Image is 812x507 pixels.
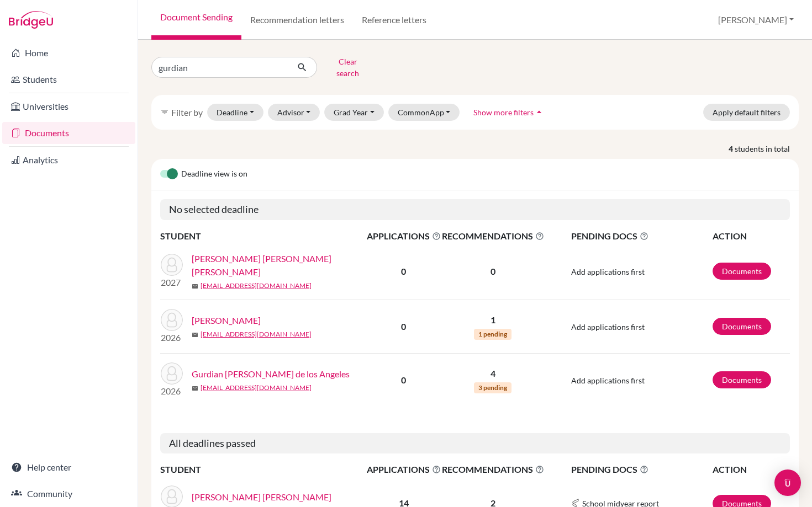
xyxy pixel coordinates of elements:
[401,375,406,385] b: 0
[161,331,183,344] p: 2026
[713,9,799,30] button: [PERSON_NAME]
[713,318,771,335] a: Documents
[160,433,790,454] h5: All deadlines passed
[192,332,198,338] span: mail
[442,230,544,243] span: RECOMMENDATIONS
[2,483,135,505] a: Community
[160,108,169,116] i: filter_list
[474,382,512,393] span: 3 pending
[201,329,312,339] a: [EMAIL_ADDRESS][DOMAIN_NAME]
[571,463,712,476] span: PENDING DOCS
[192,283,198,290] span: mail
[473,108,534,117] span: Show more filters
[442,313,544,327] p: 1
[388,104,460,121] button: CommonApp
[712,229,790,243] th: ACTION
[534,106,545,118] i: arrow_drop_up
[192,385,198,392] span: mail
[2,95,135,118] a: Universities
[181,168,247,181] span: Deadline view is on
[192,252,374,279] a: [PERSON_NAME] [PERSON_NAME] [PERSON_NAME]
[2,149,135,171] a: Analytics
[207,104,263,121] button: Deadline
[161,276,183,289] p: 2027
[171,107,203,118] span: Filter by
[729,143,735,154] strong: 4
[2,456,135,478] a: Help center
[571,267,645,276] span: Add applications first
[160,462,366,477] th: STUDENT
[401,266,406,276] b: 0
[160,229,366,243] th: STUDENT
[9,11,53,29] img: Bridge-U
[192,367,350,381] a: Gurdian [PERSON_NAME] de los Angeles
[151,57,288,78] input: Find student by name...
[2,68,135,90] a: Students
[192,314,261,327] a: [PERSON_NAME]
[442,265,544,278] p: 0
[367,463,441,476] span: APPLICATIONS
[367,230,441,243] span: APPLICATIONS
[571,230,712,243] span: PENDING DOCS
[268,104,320,121] button: Advisor
[571,376,645,385] span: Add applications first
[317,53,378,82] button: Clear search
[713,371,771,388] a: Documents
[161,254,183,276] img: Arguello Gurdian, Diego Antonio
[735,143,799,154] span: students in total
[2,122,135,144] a: Documents
[161,385,183,398] p: 2026
[201,281,312,291] a: [EMAIL_ADDRESS][DOMAIN_NAME]
[774,469,801,496] div: Open Intercom Messenger
[160,199,790,220] h5: No selected deadline
[703,104,790,121] button: Apply default filters
[442,367,544,380] p: 4
[464,104,554,121] button: Show more filtersarrow_drop_up
[2,42,135,64] a: Home
[161,362,183,385] img: Gurdian Tercero, Keymi de los Angeles
[713,263,771,280] a: Documents
[401,321,406,332] b: 0
[442,463,544,476] span: RECOMMENDATIONS
[192,490,331,504] a: [PERSON_NAME] [PERSON_NAME]
[571,322,645,332] span: Add applications first
[712,462,790,477] th: ACTION
[201,383,312,393] a: [EMAIL_ADDRESS][DOMAIN_NAME]
[474,329,512,340] span: 1 pending
[161,309,183,331] img: Gurdian, Eugenio
[324,104,384,121] button: Grad Year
